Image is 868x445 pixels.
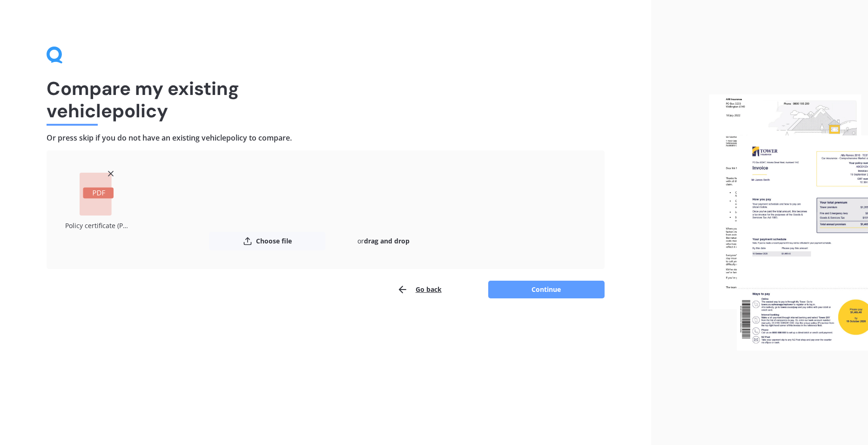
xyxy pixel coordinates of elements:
b: drag and drop [364,236,410,245]
button: Choose file [209,232,325,250]
div: Policy certificate (P00006758255).pdf [65,219,128,232]
h4: Or press skip if you do not have an existing vehicle policy to compare. [47,133,605,143]
button: Continue [488,281,605,298]
div: or [325,232,442,250]
img: files.webp [709,94,868,351]
h1: Compare my existing vehicle policy [47,77,605,122]
button: Go back [397,280,442,299]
